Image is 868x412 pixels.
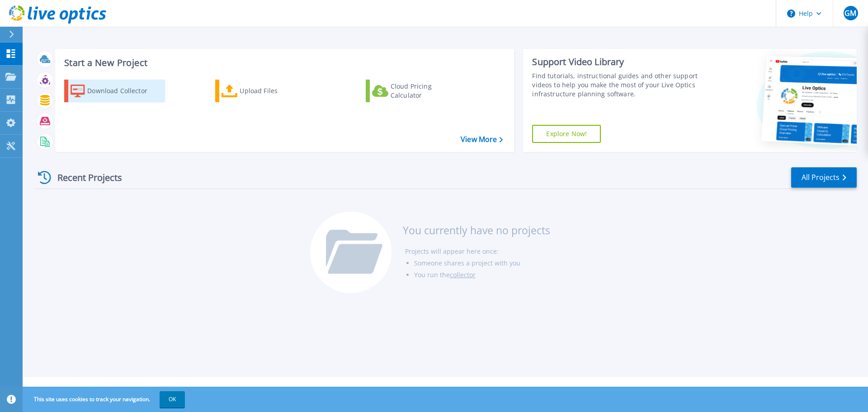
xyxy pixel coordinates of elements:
div: Download Collector [87,82,160,100]
a: Explore Now! [532,125,601,143]
a: collector [450,270,476,279]
li: Projects will appear here once: [405,246,550,257]
span: This site uses cookies to track your navigation. [25,391,185,407]
a: Cloud Pricing Calculator [366,80,467,102]
a: Upload Files [215,80,316,102]
button: OK [160,391,185,407]
h3: Start a New Project [64,58,503,68]
a: All Projects [791,167,857,188]
li: You run the [414,269,550,281]
a: Download Collector [64,80,165,102]
div: Support Video Library [532,56,702,68]
span: GM [844,9,856,17]
a: View More [461,135,503,144]
h3: You currently have no projects [403,225,550,235]
div: Upload Files [240,82,312,100]
div: Cloud Pricing Calculator [391,82,463,100]
li: Someone shares a project with you [414,257,550,269]
div: Recent Projects [35,166,134,189]
div: Find tutorials, instructional guides and other support videos to help you make the most of your L... [532,71,702,99]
